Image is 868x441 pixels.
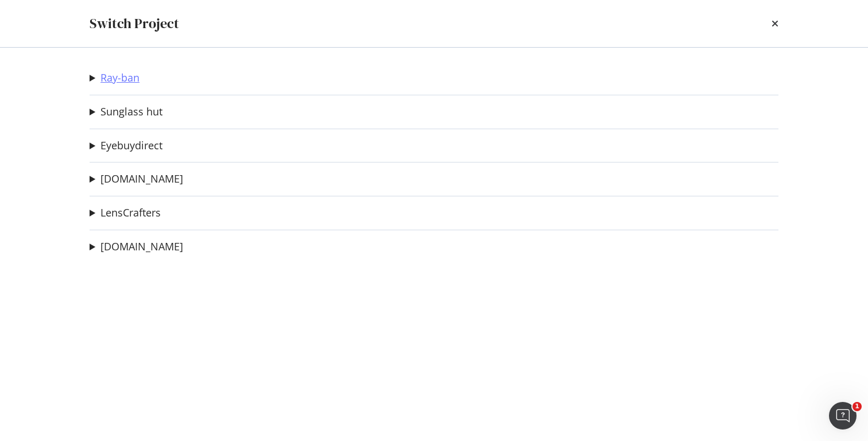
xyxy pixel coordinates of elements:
[90,172,183,187] summary: [DOMAIN_NAME]
[90,138,162,153] summary: Eyebuydirect
[90,206,161,220] summary: LensCrafters
[100,140,162,152] a: Eyebuydirect
[90,105,162,119] summary: Sunglass hut
[852,402,862,411] span: 1
[100,72,139,84] a: Ray-ban
[772,14,778,33] div: times
[90,14,179,33] div: Switch Project
[100,207,161,219] a: LensCrafters
[100,241,183,253] a: [DOMAIN_NAME]
[100,173,183,185] a: [DOMAIN_NAME]
[90,239,183,254] summary: [DOMAIN_NAME]
[90,71,139,86] summary: Ray-ban
[100,106,162,118] a: Sunglass hut
[829,402,857,430] iframe: Intercom live chat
